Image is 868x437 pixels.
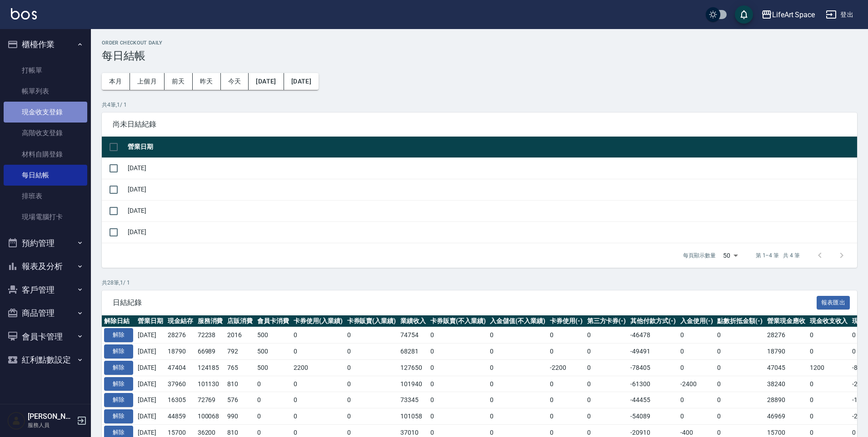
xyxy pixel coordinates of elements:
td: -44455 [628,392,678,408]
td: [DATE] [125,179,857,200]
td: 1200 [808,359,850,376]
td: 0 [345,392,399,408]
td: 0 [678,327,715,344]
td: 124185 [195,359,225,376]
a: 高階收支登錄 [4,123,87,143]
td: 792 [225,344,255,360]
td: 16305 [165,392,195,408]
button: 商品管理 [4,301,87,325]
td: 18790 [165,344,195,360]
td: -2400 [678,376,715,392]
td: 0 [678,359,715,376]
td: 0 [428,359,488,376]
td: 0 [255,408,291,425]
th: 點數折抵金額(-) [715,315,765,327]
button: 報表及分析 [4,255,87,278]
td: 0 [291,392,345,408]
div: LifeArt Space [772,9,815,20]
td: 810 [225,376,255,392]
button: 上個月 [130,73,165,90]
th: 業績收入 [398,315,428,327]
td: 28276 [165,327,195,344]
td: 0 [585,376,629,392]
td: 0 [808,392,850,408]
th: 營業日期 [135,315,165,327]
td: 72238 [195,327,225,344]
th: 入金儲值(不入業績) [488,315,548,327]
td: 0 [678,344,715,360]
th: 服務消費 [195,315,225,327]
td: [DATE] [135,408,165,425]
td: 101058 [398,408,428,425]
span: 日結紀錄 [113,298,817,307]
td: 0 [715,408,765,425]
h3: 每日結帳 [102,49,857,62]
td: 0 [548,376,585,392]
td: 0 [585,327,629,344]
td: 576 [225,392,255,408]
a: 現金收支登錄 [4,102,87,123]
a: 排班表 [4,186,87,206]
td: 72769 [195,392,225,408]
td: 0 [585,359,629,376]
th: 卡券販賣(入業績) [345,315,399,327]
p: 每頁顯示數量 [683,251,716,260]
td: 0 [548,408,585,425]
a: 帳單列表 [4,81,87,102]
button: save [735,5,753,24]
td: [DATE] [135,376,165,392]
td: 0 [715,344,765,360]
td: 0 [585,408,629,425]
img: Logo [11,8,37,20]
a: 每日結帳 [4,165,87,186]
h5: [PERSON_NAME] [28,412,74,421]
button: 會員卡管理 [4,325,87,349]
td: 0 [548,327,585,344]
td: [DATE] [125,200,857,221]
td: 44859 [165,408,195,425]
td: 500 [255,344,291,360]
td: [DATE] [125,157,857,179]
td: -61300 [628,376,678,392]
td: 0 [488,392,548,408]
th: 卡券使用(入業績) [291,315,345,327]
p: 共 28 筆, 1 / 1 [102,279,857,287]
td: 0 [291,327,345,344]
td: 0 [548,344,585,360]
td: 990 [225,408,255,425]
td: -78405 [628,359,678,376]
td: 0 [345,408,399,425]
td: 0 [585,392,629,408]
td: 765 [225,359,255,376]
td: 0 [678,408,715,425]
img: Person [7,412,25,430]
td: 127650 [398,359,428,376]
td: 0 [808,344,850,360]
th: 第三方卡券(-) [585,315,629,327]
a: 現場電腦打卡 [4,206,87,227]
th: 營業現金應收 [765,315,808,327]
td: 0 [428,376,488,392]
td: 0 [291,344,345,360]
td: 500 [255,359,291,376]
td: 0 [715,359,765,376]
p: 服務人員 [28,421,74,429]
th: 卡券使用(-) [548,315,585,327]
td: 46969 [765,408,808,425]
td: 0 [345,359,399,376]
td: 38240 [765,376,808,392]
button: 解除 [104,344,133,358]
th: 現金結存 [165,315,195,327]
td: 0 [715,376,765,392]
td: 47404 [165,359,195,376]
button: 前天 [165,73,193,90]
td: 0 [678,392,715,408]
th: 解除日結 [102,315,135,327]
td: 0 [488,376,548,392]
td: 0 [715,327,765,344]
td: 101940 [398,376,428,392]
td: [DATE] [135,392,165,408]
td: 0 [488,408,548,425]
a: 報表匯出 [817,298,850,306]
td: 0 [428,327,488,344]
